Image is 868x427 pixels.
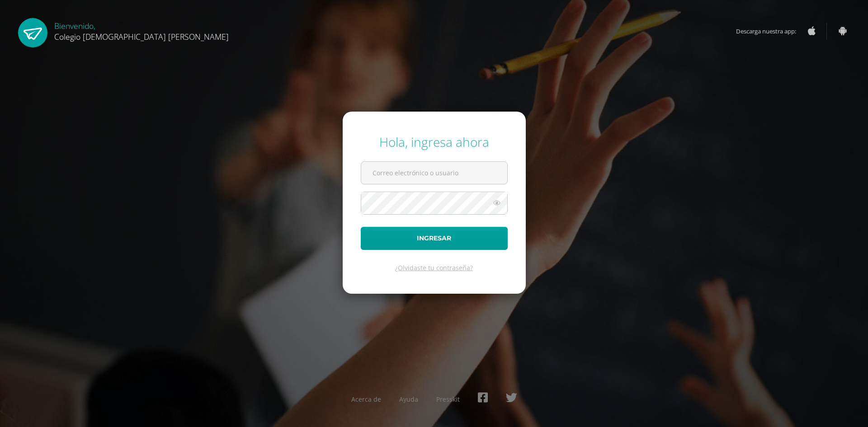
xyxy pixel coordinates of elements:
[54,18,229,42] div: Bienvenido,
[351,395,381,404] a: Acerca de
[361,133,508,150] div: Hola, ingresa ahora
[361,227,508,250] button: Ingresar
[54,31,229,42] span: Colegio [DEMOGRAPHIC_DATA] [PERSON_NAME]
[361,162,507,184] input: Correo electrónico o usuario
[436,395,460,404] a: Presskit
[736,23,805,40] span: Descarga nuestra app:
[395,263,473,272] a: ¿Olvidaste tu contraseña?
[399,395,418,404] a: Ayuda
